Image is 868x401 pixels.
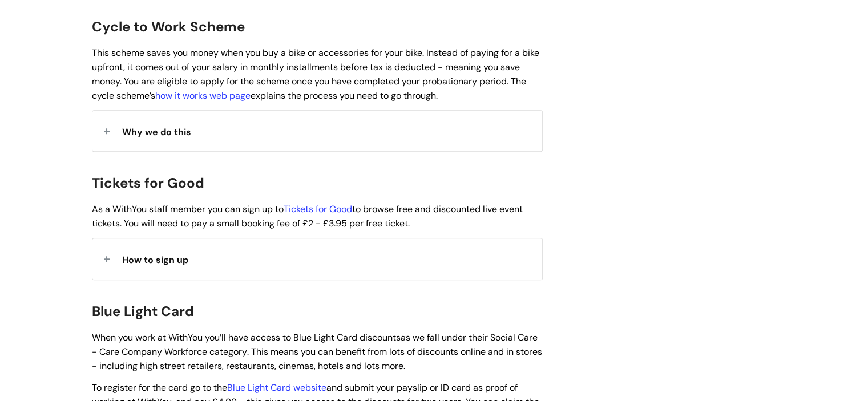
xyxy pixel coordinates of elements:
[92,47,539,101] span: This scheme saves you money when you buy a bike or accessories for your bike. Instead of paying f...
[92,331,542,372] span: When you work at WithYou you’ll have access to Blue Light Card discounts . This means you can ben...
[92,331,538,358] span: as we fall under their Social Care - Care Company Workforce category
[284,203,352,215] a: Tickets for Good
[92,302,194,320] span: Blue Light Card
[92,203,523,229] span: As a WithYou staff member you can sign up to to browse free and discounted live event tickets. Yo...
[155,90,251,102] a: how it works web page
[92,18,245,35] span: Cycle to Work Scheme
[122,254,188,266] span: How to sign up
[122,126,191,138] span: Why we do this
[92,174,204,192] span: Tickets for Good
[227,382,326,394] a: Blue Light Card website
